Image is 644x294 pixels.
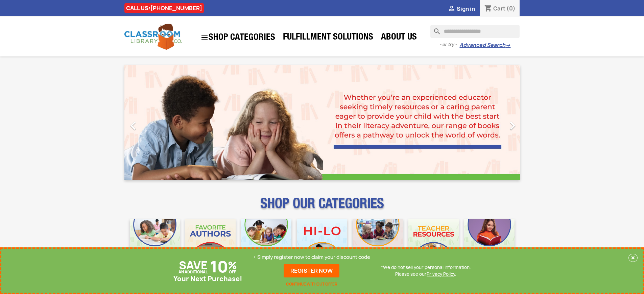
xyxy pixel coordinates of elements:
img: CLC_Bulk_Mobile.jpg [130,219,180,269]
a: Fulfillment Solutions [280,31,377,45]
img: CLC_HiLo_Mobile.jpg [297,219,347,269]
a: Advanced Search→ [459,42,510,49]
input: Search [430,25,520,38]
span: Cart [493,5,505,12]
span: → [505,42,510,49]
img: Classroom Library Company [124,24,182,50]
p: SHOP OUR CATEGORIES [124,201,520,214]
a: SHOP CATEGORIES [197,30,279,45]
span: Sign in [457,5,475,13]
ul: Carousel container [124,65,520,180]
i:  [504,117,521,134]
span: (0) [506,5,516,12]
img: CLC_Favorite_Authors_Mobile.jpg [185,219,236,269]
a: Previous [124,65,184,180]
i:  [200,33,209,42]
i: search [430,25,438,33]
img: CLC_Phonics_And_Decodables_Mobile.jpg [241,219,291,269]
a: Next [460,65,520,180]
i: shopping_cart [484,5,492,13]
div: CALL US: [124,3,204,13]
a: [PHONE_NUMBER] [150,4,202,12]
img: CLC_Dyslexia_Mobile.jpg [464,219,515,269]
i:  [125,117,142,134]
img: CLC_Fiction_Nonfiction_Mobile.jpg [353,219,403,269]
i:  [448,5,456,13]
a: About Us [378,31,420,45]
span: - or try - [439,41,459,48]
img: CLC_Teacher_Resources_Mobile.jpg [408,219,459,269]
a:  Sign in [448,5,475,13]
